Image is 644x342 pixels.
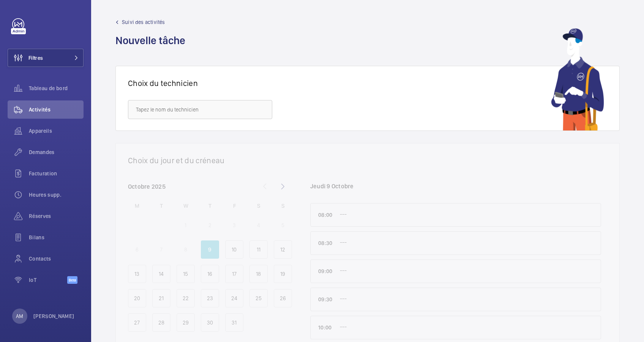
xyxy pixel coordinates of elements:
h1: Choix du technicien [128,78,198,88]
h1: Nouvelle tâche [115,33,190,48]
span: Facturation [29,170,84,177]
span: Demandes [29,148,84,156]
span: Appareils [29,127,84,135]
span: Suivi des activités [122,18,165,26]
span: Filtres [28,54,43,62]
span: Heures supp. [29,191,84,199]
span: Réserves [29,212,84,220]
span: Beta [67,276,77,284]
span: Tableau de bord [29,84,84,92]
p: [PERSON_NAME] [33,312,74,320]
span: Bilans [29,234,84,241]
p: AM [16,312,23,320]
button: Filtres [8,49,84,67]
span: IoT [29,276,67,284]
span: Activités [29,106,84,113]
input: Tapez le nom du technicien [128,100,272,119]
img: mechanic using app [551,28,604,130]
span: Contacts [29,255,84,262]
